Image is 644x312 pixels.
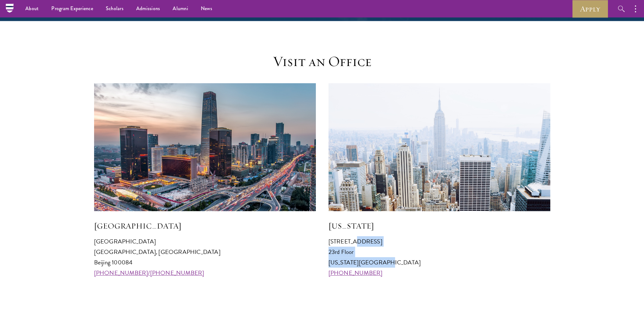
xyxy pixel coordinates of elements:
[224,53,420,70] h3: Visit an Office
[94,268,204,277] a: [PHONE_NUMBER]/[PHONE_NUMBER]
[328,236,550,278] p: [STREET_ADDRESS] 23rd Floor [US_STATE][GEOGRAPHIC_DATA]
[328,221,550,231] h5: [US_STATE]
[94,236,316,278] p: [GEOGRAPHIC_DATA] [GEOGRAPHIC_DATA], [GEOGRAPHIC_DATA] Beijing 100084
[94,221,316,231] h5: [GEOGRAPHIC_DATA]
[328,268,383,277] a: [PHONE_NUMBER]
